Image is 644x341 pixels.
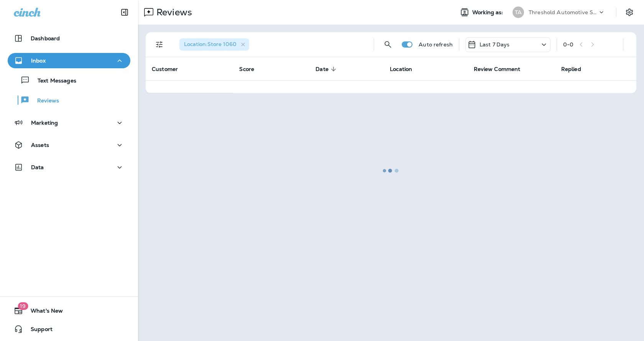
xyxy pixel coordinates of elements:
[8,303,130,318] button: 19What's New
[8,92,130,108] button: Reviews
[8,137,130,153] button: Assets
[31,164,44,170] p: Data
[30,97,59,105] p: Reviews
[31,120,58,126] p: Marketing
[30,77,76,85] p: Text Messages
[18,302,28,310] span: 19
[114,5,135,20] button: Collapse Sidebar
[31,142,49,148] p: Assets
[8,31,130,46] button: Dashboard
[8,160,130,175] button: Data
[8,115,130,130] button: Marketing
[8,72,130,88] button: Text Messages
[23,326,53,335] span: Support
[8,321,130,337] button: Support
[31,58,46,64] p: Inbox
[31,35,60,41] p: Dashboard
[8,53,130,68] button: Inbox
[23,308,63,317] span: What's New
